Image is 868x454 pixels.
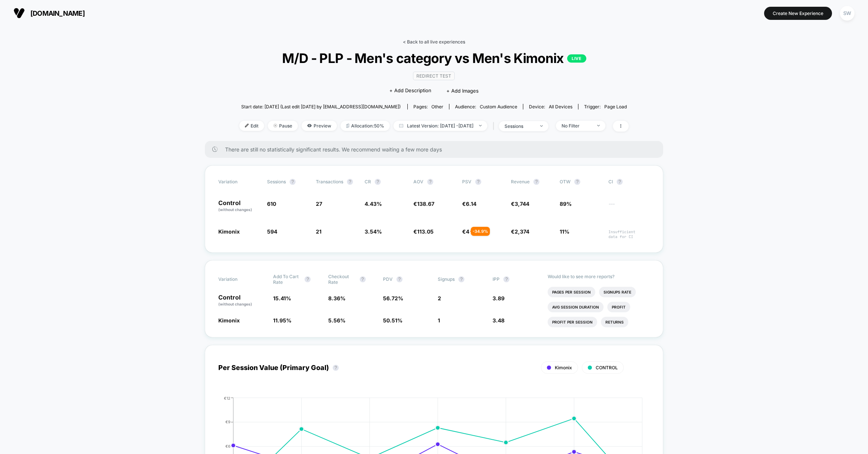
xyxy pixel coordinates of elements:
[458,276,464,282] button: ?
[505,123,535,129] div: sessions
[604,104,627,109] span: Page Load
[328,274,356,285] span: Checkout Rate
[560,201,572,207] span: 89%
[540,125,543,127] img: end
[11,7,87,19] button: [DOMAIN_NAME]
[389,87,431,94] span: + Add Description
[218,179,260,185] span: Variation
[267,179,286,184] span: Sessions
[290,179,296,185] button: ?
[218,317,240,324] span: Kimonix
[438,295,441,301] span: 2
[493,276,500,282] span: IPP
[455,104,517,109] div: Audience:
[840,6,854,21] div: SW
[533,179,539,185] button: ?
[273,317,291,324] span: 11.95 %
[273,274,301,285] span: Add To Cart Rate
[462,179,472,184] span: PSV
[462,228,469,235] span: €
[218,274,260,285] span: Variation
[607,302,630,312] li: Profit
[417,201,434,207] span: 138.67
[764,7,832,20] button: Create New Experience
[515,201,529,207] span: 3,744
[30,9,85,17] span: [DOMAIN_NAME]
[347,179,353,185] button: ?
[273,295,291,301] span: 15.41 %
[268,121,298,131] span: Pause
[267,228,277,235] span: 594
[523,104,578,109] span: Device:
[567,54,586,63] p: LIVE
[218,302,252,306] span: (without changes)
[346,124,349,128] img: rebalance
[475,179,481,185] button: ?
[218,294,266,307] p: Control
[491,121,499,132] span: |
[608,229,650,239] span: Insufficient data for CI
[218,200,260,213] p: Control
[599,287,636,297] li: Signups Rate
[341,121,390,131] span: Allocation: 50%
[838,6,857,21] button: SW
[245,124,249,127] img: edit
[413,179,423,184] span: AOV
[431,104,443,109] span: other
[601,317,628,327] li: Returns
[446,88,479,94] span: + Add Images
[305,276,311,282] button: ?
[396,276,402,282] button: ?
[365,201,382,207] span: 4.43 %
[493,295,505,301] span: 3.89
[14,7,25,19] img: Visually logo
[562,123,592,129] div: No Filter
[471,227,490,236] div: - 34.9 %
[427,179,433,185] button: ?
[225,420,230,424] tspan: €9
[383,295,403,301] span: 56.72 %
[399,124,403,127] img: calendar
[302,121,337,131] span: Preview
[413,228,434,235] span: €
[328,317,345,324] span: 5.56 %
[560,179,601,185] span: OTW
[584,104,627,109] div: Trigger:
[365,228,382,235] span: 3.54 %
[267,201,276,207] span: 610
[574,179,580,185] button: ?
[360,276,366,282] button: ?
[608,202,650,213] span: ---
[333,365,339,371] button: ?
[316,228,321,235] span: 21
[383,276,393,282] span: PDV
[597,125,600,126] img: end
[515,228,529,235] span: 2,374
[493,317,505,324] span: 3.48
[549,104,572,109] span: all devices
[511,201,529,207] span: €
[218,207,252,212] span: (without changes)
[316,179,343,184] span: Transactions
[617,179,623,185] button: ?
[503,276,509,282] button: ?
[548,274,650,279] p: Would like to see more reports?
[403,39,465,45] a: < Back to all live experiences
[239,121,264,131] span: Edit
[438,276,455,282] span: Signups
[375,179,381,185] button: ?
[413,104,443,109] div: Pages:
[259,50,609,66] span: M/D - PLP - Men's category vs Men's Kimonix
[273,124,277,127] img: end
[438,317,440,324] span: 1
[466,201,476,207] span: 6.14
[316,201,322,207] span: 27
[413,72,455,80] span: Redirect Test
[548,287,595,297] li: Pages Per Session
[365,179,371,184] span: CR
[218,228,240,235] span: Kimonix
[393,121,487,131] span: Latest Version: [DATE] - [DATE]
[511,228,529,235] span: €
[241,104,401,109] span: Start date: [DATE] (Last edit [DATE] by [EMAIL_ADDRESS][DOMAIN_NAME])
[480,104,517,109] span: Custom Audience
